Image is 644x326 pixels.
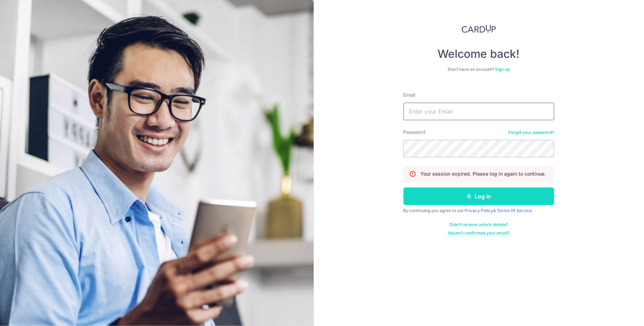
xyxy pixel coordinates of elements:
[449,222,508,227] a: Didn't receive unlock details?
[421,170,546,177] p: Your session expired. Please log in again to continue.
[404,129,426,136] label: Password
[404,208,554,213] div: By continuing you agree to our &
[509,130,554,135] a: Forgot your password?
[404,103,554,120] input: Enter your Email
[495,67,510,72] a: Sign up
[462,25,496,33] img: CardUp Logo
[404,91,415,99] label: Email
[497,208,532,213] a: Terms Of Service
[404,47,554,61] h4: Welcome back!
[448,230,510,236] a: Haven't confirmed your email?
[465,208,494,213] a: Privacy Policy
[404,188,554,205] button: Log in
[404,67,554,72] div: Don’t have an account?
